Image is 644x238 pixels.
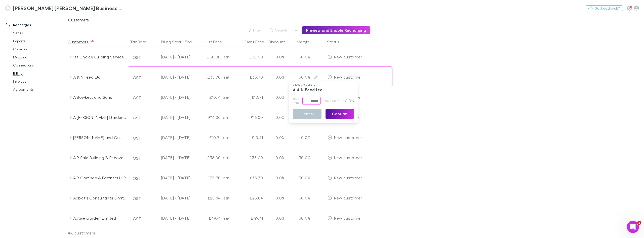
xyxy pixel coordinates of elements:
button: Confirm [326,109,354,119]
button: Cancel [293,109,321,119]
p: Discount split for [293,83,354,87]
p: A & N Feed Ltd [293,87,354,97]
span: 1 [637,221,641,225]
iframe: Intercom live chat [627,221,639,233]
p: 10.0% [341,97,354,105]
span: Your client [325,97,339,105]
span: Your firm [293,97,302,105]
